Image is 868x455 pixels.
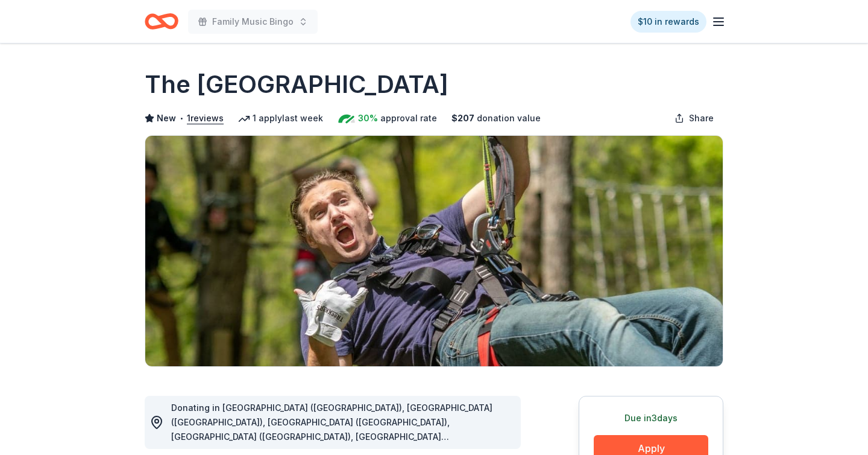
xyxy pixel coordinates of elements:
[358,111,378,126] span: 30%
[631,11,706,33] a: $10 in rewards
[157,111,176,126] span: New
[187,111,224,126] button: 1reviews
[145,7,178,36] a: Home
[380,111,437,126] span: approval rate
[145,68,448,101] h1: The [GEOGRAPHIC_DATA]
[665,106,723,130] button: Share
[188,10,318,34] button: Family Music Bingo
[477,111,541,126] span: donation value
[238,111,323,126] div: 1 apply last week
[689,111,714,126] span: Share
[594,411,708,425] div: Due in 3 days
[145,136,723,366] img: Image for The Adventure Park
[212,14,294,29] span: Family Music Bingo
[180,113,184,123] span: •
[451,111,474,126] span: $ 207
